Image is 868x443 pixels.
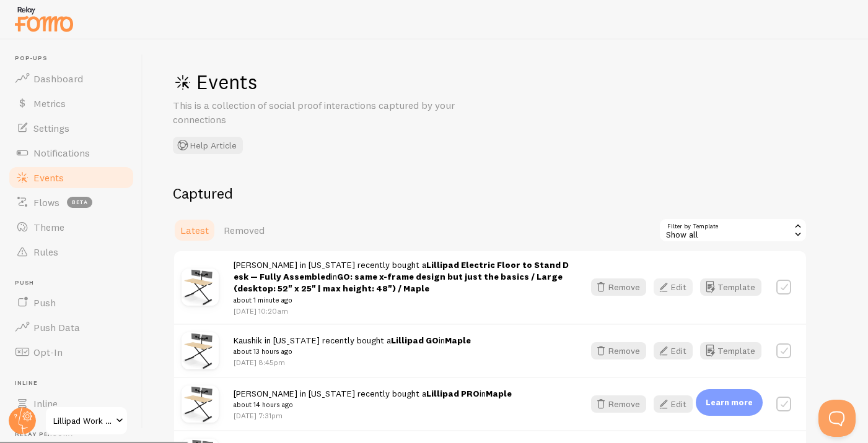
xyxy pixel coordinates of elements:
[45,406,128,436] a: Lillipad Work Solutions
[33,246,58,258] span: Rules
[15,279,135,287] span: Push
[33,397,58,410] span: Inline
[67,197,92,208] span: beta
[234,410,512,421] p: [DATE] 7:31pm
[33,72,83,85] span: Dashboard
[426,388,480,399] a: Lillipad PRO
[173,98,470,127] p: This is a collection of social proof interactions captured by your connections
[53,413,112,428] span: Lillipad Work Solutions
[234,357,471,368] p: [DATE] 8:45pm
[654,342,693,359] button: Edit
[7,215,135,239] a: Theme
[654,278,700,296] a: Edit
[7,66,135,91] a: Dashboard
[182,332,219,369] img: Lillipad42Maple1.jpg
[173,69,545,95] h1: Events
[13,3,75,35] img: fomo-relay-logo-orange.svg
[7,91,135,116] a: Metrics
[33,122,69,134] span: Settings
[234,335,471,358] span: Kaushik in [US_STATE] recently bought a in
[15,54,135,62] span: Pop-ups
[234,399,512,410] small: about 14 hours ago
[7,239,135,264] a: Rules
[15,379,135,387] span: Inline
[234,346,471,357] small: about 13 hours ago
[7,290,135,315] a: Push
[654,395,700,413] a: Edit
[654,342,700,359] a: Edit
[700,342,761,359] button: Template
[33,147,90,159] span: Notifications
[33,221,64,233] span: Theme
[234,271,563,294] strong: GO: same x-frame design but just the basics / Large (desktop: 52" x 25" | max height: 48") / Maple
[7,391,135,416] a: Inline
[234,388,512,411] span: [PERSON_NAME] in [US_STATE] recently bought a in
[33,346,63,358] span: Opt-In
[654,395,693,413] button: Edit
[7,116,135,140] a: Settings
[182,269,219,306] img: Lillipad42Maple1.jpg
[7,140,135,165] a: Notifications
[7,315,135,340] a: Push Data
[234,295,569,306] small: about 1 minute ago
[7,190,135,215] a: Flows beta
[234,259,569,282] a: Lillipad Electric Floor to Stand Desk — Fully Assembled
[224,224,265,236] span: Removed
[659,218,807,243] div: Show all
[591,342,646,359] button: Remove
[33,171,64,184] span: Events
[33,321,80,333] span: Push Data
[216,218,272,243] a: Removed
[182,385,219,423] img: Lillipad42Maple1.jpg
[700,278,761,296] button: Template
[391,335,439,346] a: Lillipad GO
[486,388,512,399] strong: Maple
[654,278,693,296] button: Edit
[33,296,56,309] span: Push
[180,224,209,236] span: Latest
[445,335,471,346] strong: Maple
[696,389,763,416] div: Learn more
[33,97,66,110] span: Metrics
[33,196,59,209] span: Flows
[706,397,753,408] p: Learn more
[818,400,856,437] iframe: Help Scout Beacon - Open
[234,259,569,306] span: [PERSON_NAME] in [US_STATE] recently bought a in
[173,218,216,243] a: Latest
[591,278,646,296] button: Remove
[234,306,569,316] p: [DATE] 10:20am
[173,184,807,203] h2: Captured
[591,395,646,413] button: Remove
[7,340,135,364] a: Opt-In
[173,137,243,154] button: Help Article
[7,165,135,190] a: Events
